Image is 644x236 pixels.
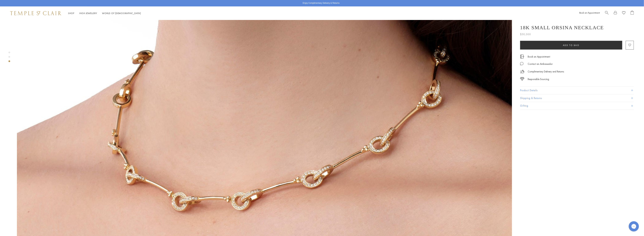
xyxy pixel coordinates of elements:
[520,87,634,94] button: Product Details
[8,51,10,65] div: Product gallery navigation
[520,25,604,30] h1: 18K Small Orsina Necklace
[520,55,524,59] img: icon_appointment.svg
[627,220,641,233] iframe: Gorgias live chat messenger
[102,12,141,15] a: World of [DEMOGRAPHIC_DATA]World of [DEMOGRAPHIC_DATA]
[303,2,340,5] p: Enjoy Complimentary Delivery & Returns
[622,11,626,16] a: View Wishlist
[520,32,531,37] span: $30,000
[528,62,553,66] div: Contact an Ambassador
[520,102,634,110] button: Gifting
[10,11,61,15] img: Temple St. Clair
[631,11,634,16] a: Open Shopping Bag
[520,41,622,50] button: Add to bag
[79,12,97,15] a: High JewelleryHigh Jewellery
[563,44,580,47] span: Add to bag
[520,70,524,74] img: icon_delivery.svg
[68,12,74,15] a: ShopShop
[579,11,600,14] a: Book an Appointment
[520,62,523,65] img: MessageIcon-01_2.svg
[520,77,524,81] img: icon_sourcing.svg
[528,77,549,81] div: Responsible Sourcing
[528,55,550,59] a: Book an Appointment
[68,11,141,15] nav: Main navigation
[520,94,634,102] button: Shipping & Returns
[528,70,564,74] p: Complimentary Delivery and Returns
[605,11,609,16] a: Search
